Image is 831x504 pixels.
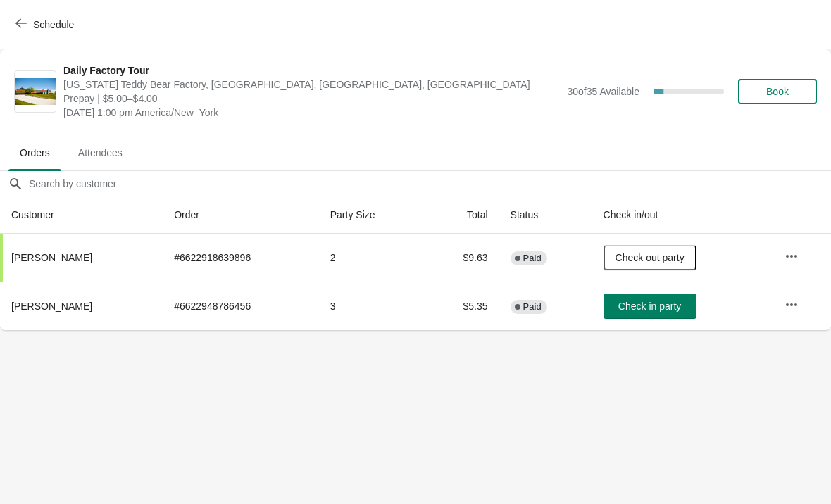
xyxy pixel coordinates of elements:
th: Party Size [319,196,425,234]
span: Orders [8,140,61,165]
th: Order [163,196,319,234]
span: Daily Factory Tour [63,63,560,77]
span: [PERSON_NAME] [11,301,92,312]
span: [US_STATE] Teddy Bear Factory, [GEOGRAPHIC_DATA], [GEOGRAPHIC_DATA], [GEOGRAPHIC_DATA] [63,77,560,92]
th: Status [499,196,592,234]
span: [DATE] 1:00 pm America/New_York [63,106,560,120]
span: 30 of 35 Available [567,86,639,97]
button: Schedule [7,12,85,37]
button: Book [738,79,817,104]
span: Paid [523,301,542,313]
td: $9.63 [425,234,499,282]
span: Schedule [33,19,74,30]
td: 3 [319,282,425,330]
span: Attendees [67,140,134,165]
span: Paid [523,253,542,264]
input: Search by customer [28,171,831,196]
td: 2 [319,234,425,282]
span: Check out party [616,252,685,263]
span: Book [766,86,789,97]
td: # 6622948786456 [163,282,319,330]
span: Prepay | $5.00–$4.00 [63,92,560,106]
th: Check in/out [592,196,774,234]
button: Check in party [604,294,696,319]
button: Check out party [604,245,696,270]
span: [PERSON_NAME] [11,252,92,263]
th: Total [425,196,499,234]
td: $5.35 [425,282,499,330]
img: Daily Factory Tour [15,78,56,106]
span: Check in party [618,301,681,312]
td: # 6622918639896 [163,234,319,282]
